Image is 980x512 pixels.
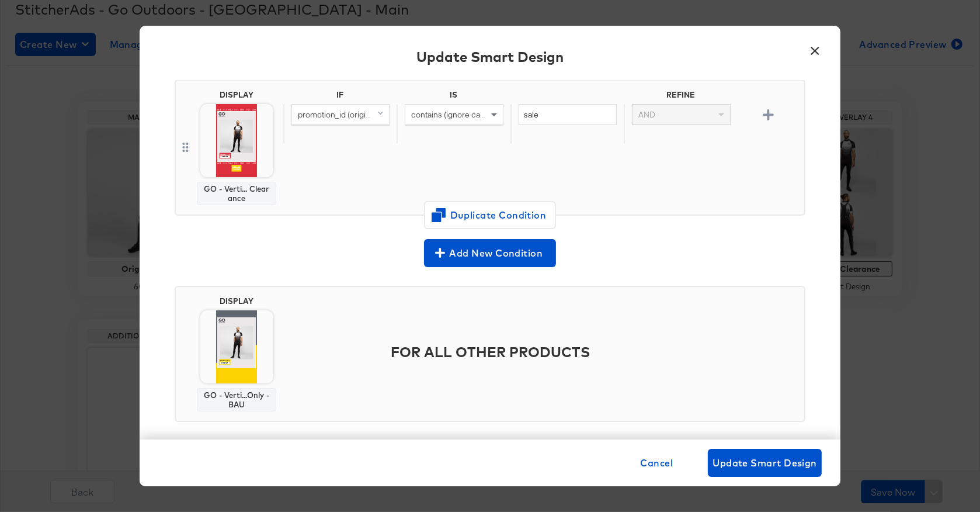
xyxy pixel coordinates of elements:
[641,455,673,471] span: Cancel
[708,449,822,477] button: Update Smart Design
[220,296,253,306] div: DISPLAY
[200,104,273,177] img: V9z7O6EUdJrfg3V7InNaTg.jpg
[638,109,655,120] span: AND
[202,184,271,203] div: GO - Verti... Clearance
[283,90,397,104] div: IF
[200,310,273,383] img: Ek52i6Fe9gV2yg9_GmoSZw.jpg
[433,207,547,223] span: Duplicate Condition
[429,245,551,261] span: Add New Condition
[636,449,678,477] button: Cancel
[416,47,564,67] div: Update Smart Design
[411,109,491,120] span: contains (ignore case)
[202,390,271,409] div: GO - Verti...Only - BAU
[805,37,826,58] button: ×
[424,201,556,229] button: Duplicate Condition
[283,324,800,379] div: FOR ALL OTHER PRODUCTS
[519,104,617,126] input: Enter value
[397,90,510,104] div: IS
[624,90,737,104] div: REFINE
[298,109,378,120] span: promotion_id (original)
[220,90,253,99] div: DISPLAY
[424,239,556,267] button: Add New Condition
[713,455,817,471] span: Update Smart Design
